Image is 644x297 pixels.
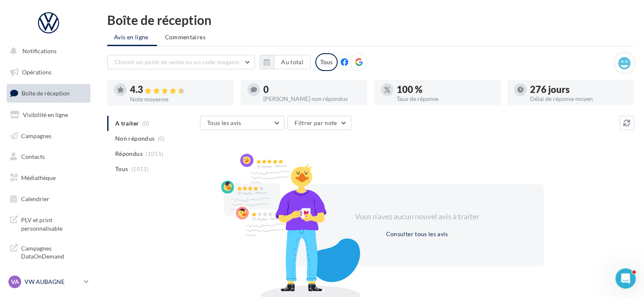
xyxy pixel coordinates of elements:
div: [PERSON_NAME] non répondus [263,96,360,102]
a: Boîte de réception [5,84,92,102]
div: Délai de réponse moyen [530,96,627,102]
div: 0 [263,85,360,94]
p: VW AUBAGNE [24,278,81,286]
button: Notifications [5,42,89,60]
span: Notifications [22,47,57,54]
span: Boîte de réception [22,90,70,97]
a: Médiathèque [5,169,92,187]
div: Note moyenne [130,96,227,102]
span: (1011) [131,166,149,172]
button: Choisir un point de vente ou un code magasin [107,55,255,69]
a: Calendrier [5,190,92,208]
a: Contacts [5,148,92,166]
button: Consulter tous les avis [382,229,451,239]
span: Choisir un point de vente ou un code magasin [114,58,239,65]
span: Tous [115,165,128,173]
span: Commentaires [165,33,206,41]
div: 100 % [397,85,494,94]
div: Taux de réponse [397,96,494,102]
span: Opérations [22,68,51,76]
span: (0) [158,135,165,142]
span: Calendrier [21,195,49,202]
div: Boîte de réception [107,14,634,26]
span: Contacts [21,153,45,160]
div: 4.3 [130,85,227,95]
a: VA VW AUBAGNE [7,274,90,290]
button: Au total [274,55,311,69]
span: Non répondus [115,134,154,143]
div: Tous [315,53,338,71]
span: Tous les avis [207,119,241,126]
span: VA [11,278,19,286]
span: (1011) [146,150,163,157]
div: 276 jours [530,85,627,94]
a: Visibilité en ligne [5,106,92,124]
a: Campagnes [5,127,92,145]
span: Médiathèque [21,174,56,181]
span: PLV et print personnalisable [21,214,87,232]
span: Campagnes DataOnDemand [21,243,87,261]
a: Opérations [5,63,92,81]
button: Au total [260,55,311,69]
a: PLV et print personnalisable [5,211,92,236]
button: Tous les avis [200,116,284,130]
iframe: Intercom live chat [615,268,636,289]
span: Visibilité en ligne [23,111,68,118]
button: Filtrer par note [287,116,351,130]
span: Répondus [115,150,143,158]
div: Vous n'avez aucun nouvel avis à traiter [344,211,490,222]
a: Campagnes DataOnDemand [5,239,92,264]
span: Campagnes [21,132,51,139]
